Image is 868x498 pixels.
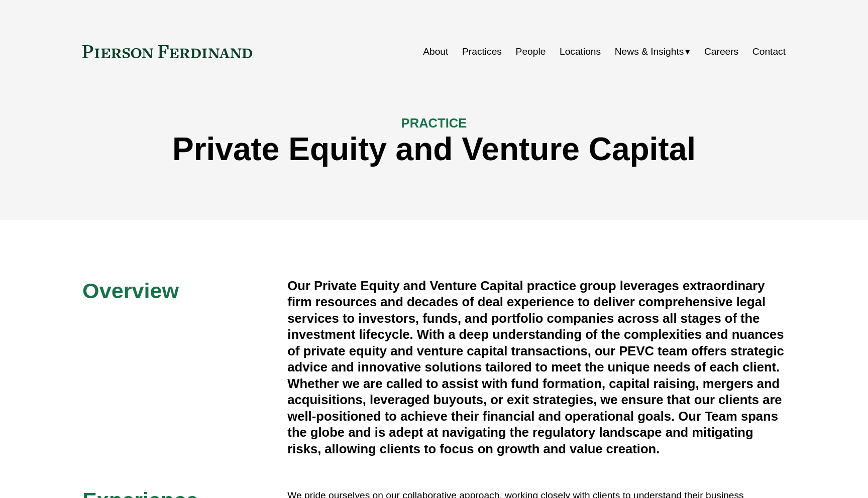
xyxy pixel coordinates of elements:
span: Overview [82,279,179,303]
a: Practices [462,42,502,61]
a: Contact [752,42,786,61]
a: folder dropdown [615,42,691,61]
a: Locations [560,42,601,61]
a: About [423,42,448,61]
span: News & Insights [615,43,684,61]
a: People [516,42,546,61]
h4: Our Private Equity and Venture Capital practice group leverages extraordinary firm resources and ... [287,278,786,457]
a: Careers [704,42,738,61]
h1: Private Equity and Venture Capital [82,131,786,168]
span: PRACTICE [401,116,467,130]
